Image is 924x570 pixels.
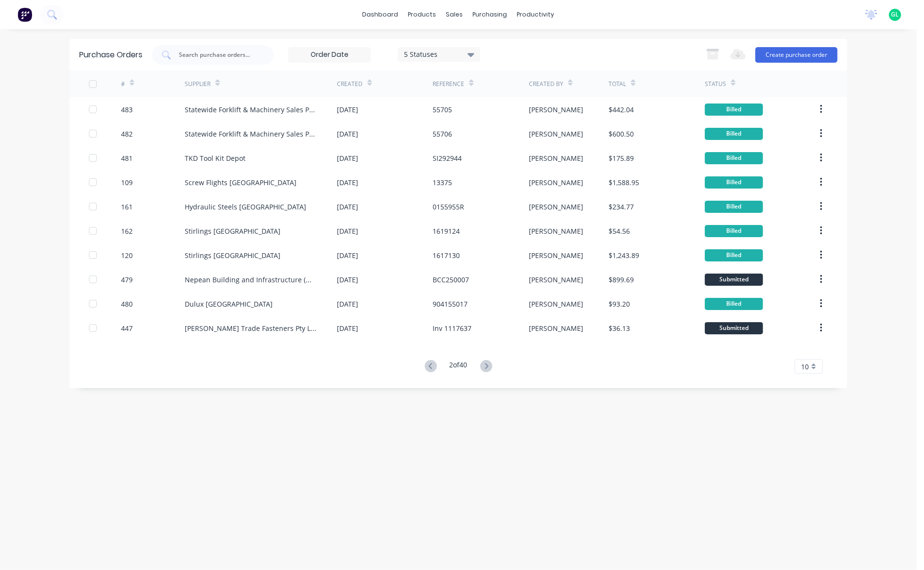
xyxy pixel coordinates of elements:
[121,129,133,139] div: 482
[121,80,125,88] div: #
[185,80,210,88] div: Supplier
[433,80,464,88] div: Reference
[705,104,763,116] div: Billed
[121,299,133,309] div: 480
[185,226,280,236] div: Stirlings [GEOGRAPHIC_DATA]
[337,80,363,88] div: Created
[185,104,317,115] div: Statewide Forklift & Machinery Sales Pty Ltd
[450,360,468,374] div: 2 of 40
[609,275,634,285] div: $899.69
[705,152,763,164] div: Billed
[468,7,512,22] div: purchasing
[337,299,358,309] div: [DATE]
[289,48,370,62] input: Order Date
[185,275,317,285] div: Nepean Building and Infrastructure (Weldlok)
[185,299,273,309] div: Dulux [GEOGRAPHIC_DATA]
[433,202,464,212] div: 0155955R
[185,177,296,188] div: Screw Flights [GEOGRAPHIC_DATA]
[529,323,583,333] div: [PERSON_NAME]
[891,10,899,19] span: GL
[121,177,133,188] div: 109
[337,177,358,188] div: [DATE]
[529,250,583,260] div: [PERSON_NAME]
[337,129,358,139] div: [DATE]
[705,80,726,88] div: Status
[609,202,634,212] div: $234.77
[705,274,763,286] div: Submitted
[609,153,634,163] div: $175.89
[433,129,452,139] div: 55706
[403,7,441,22] div: products
[121,250,133,260] div: 120
[705,298,763,310] div: Billed
[433,250,460,260] div: 1617130
[529,153,583,163] div: [PERSON_NAME]
[433,153,462,163] div: SI292944
[705,225,763,237] div: Billed
[337,104,358,115] div: [DATE]
[433,299,468,309] div: 904155017
[358,7,403,22] a: dashboard
[185,250,280,260] div: Stirlings [GEOGRAPHIC_DATA]
[755,47,837,63] button: Create purchase order
[609,226,630,236] div: $54.56
[433,323,471,333] div: Inv 1117637
[529,129,583,139] div: [PERSON_NAME]
[529,177,583,188] div: [PERSON_NAME]
[185,153,245,163] div: TKD Tool Kit Depot
[337,275,358,285] div: [DATE]
[79,49,142,61] div: Purchase Orders
[705,249,763,261] div: Billed
[609,323,630,333] div: $36.13
[801,362,809,372] span: 10
[121,323,133,333] div: 447
[512,7,559,22] div: productivity
[705,128,763,140] div: Billed
[705,176,763,189] div: Billed
[121,226,133,236] div: 162
[185,323,317,333] div: [PERSON_NAME] Trade Fasteners Pty Ltd
[178,50,259,60] input: Search purchase orders...
[337,323,358,333] div: [DATE]
[609,250,639,260] div: $1,243.89
[337,226,358,236] div: [DATE]
[337,153,358,163] div: [DATE]
[337,202,358,212] div: [DATE]
[529,299,583,309] div: [PERSON_NAME]
[705,322,763,334] div: Submitted
[404,49,474,59] div: 5 Statuses
[121,275,133,285] div: 479
[433,177,452,188] div: 13375
[433,226,460,236] div: 1619124
[121,153,133,163] div: 481
[609,129,634,139] div: $600.50
[609,80,626,88] div: Total
[609,299,630,309] div: $93.20
[529,275,583,285] div: [PERSON_NAME]
[529,80,563,88] div: Created By
[529,202,583,212] div: [PERSON_NAME]
[433,275,469,285] div: BCC250007
[17,7,32,22] img: Factory
[441,7,468,22] div: sales
[337,250,358,260] div: [DATE]
[609,177,639,188] div: $1,588.95
[433,104,452,115] div: 55705
[185,202,306,212] div: Hydraulic Steels [GEOGRAPHIC_DATA]
[705,201,763,213] div: Billed
[609,104,634,115] div: $442.04
[529,104,583,115] div: [PERSON_NAME]
[529,226,583,236] div: [PERSON_NAME]
[121,202,133,212] div: 161
[121,104,133,115] div: 483
[185,129,317,139] div: Statewide Forklift & Machinery Sales Pty Ltd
